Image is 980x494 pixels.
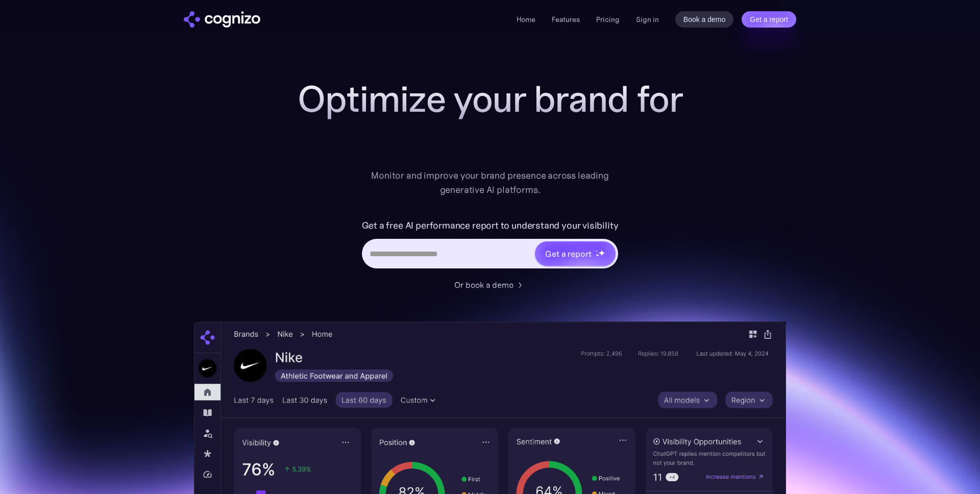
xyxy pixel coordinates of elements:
a: home [184,11,260,28]
a: Sign in [636,13,659,26]
a: Features [552,15,580,24]
form: Hero URL Input Form [362,217,619,274]
img: star [596,254,599,257]
img: star [598,250,605,256]
a: Get a reportstarstarstar [534,240,617,267]
a: Book a demo [675,11,734,28]
a: Get a report [742,11,796,28]
a: Home [517,15,535,24]
img: cognizo logo [184,11,260,28]
div: Get a report [545,248,591,260]
h1: Optimize your brand for [286,79,694,119]
div: Monitor and improve your brand presence across leading generative AI platforms. [364,168,616,197]
img: star [596,250,597,252]
a: Or book a demo [454,279,526,291]
a: Pricing [596,15,620,24]
label: Get a free AI performance report to understand your visibility [362,217,619,234]
div: Or book a demo [454,279,513,291]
